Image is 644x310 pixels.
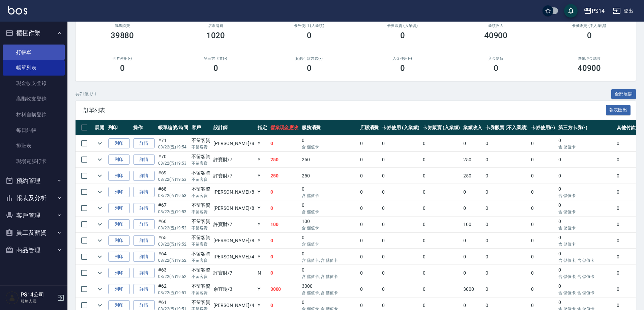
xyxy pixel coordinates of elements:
td: 0 [380,233,421,249]
a: 材料自購登錄 [3,107,65,122]
th: 服務消費 [300,120,358,136]
td: 3000 [269,281,300,297]
button: 列印 [108,203,130,214]
a: 詳情 [133,138,155,149]
th: 營業現金應收 [269,120,300,136]
h3: 服務消費 [84,24,161,28]
td: Y [256,168,269,184]
div: 不留客資 [192,202,210,209]
p: 不留客資 [192,160,210,166]
button: expand row [95,219,105,229]
td: 0 [557,233,615,249]
a: 詳情 [133,252,155,262]
td: Y [256,249,269,265]
td: 0 [358,184,381,200]
td: [PERSON_NAME] /8 [212,200,256,216]
h5: PS14公司 [21,291,55,298]
th: 卡券販賣 (入業績) [421,120,462,136]
td: #71 [156,136,190,151]
td: 3000 [300,281,358,297]
p: 08/22 (五) 19:53 [158,209,188,215]
a: 詳情 [133,154,155,165]
td: 0 [529,217,557,232]
div: 不留客資 [192,266,210,274]
td: 0 [462,184,484,200]
div: 不留客資 [192,186,210,193]
h2: 入金使用(-) [364,56,441,61]
td: 許寶財 /7 [212,152,256,168]
span: 訂單列表 [84,107,606,114]
th: 卡券使用 (入業績) [380,120,421,136]
h2: 卡券使用(-) [84,56,161,61]
h3: 1020 [206,31,225,40]
td: [PERSON_NAME] /8 [212,233,256,249]
td: 0 [300,265,358,281]
button: expand row [95,203,105,213]
td: 0 [421,265,462,281]
td: 250 [269,168,300,184]
div: 不留客資 [192,283,210,290]
th: 展開 [93,120,107,136]
div: 不留客資 [192,153,210,160]
td: 0 [421,168,462,184]
div: PS14 [592,7,605,15]
td: 0 [358,152,381,168]
td: 0 [300,184,358,200]
div: 不留客資 [192,137,210,144]
button: 報表匯出 [606,105,631,115]
td: 0 [557,265,615,281]
button: 櫃檯作業 [3,24,65,42]
td: 0 [484,265,529,281]
h3: 0 [494,63,498,73]
td: 250 [300,152,358,168]
th: 指定 [256,120,269,136]
button: 列印 [108,138,130,149]
p: 含 儲值卡, 含 儲值卡 [302,290,356,296]
td: 0 [462,136,484,151]
td: 0 [300,249,358,265]
div: 不留客資 [192,299,210,306]
td: 余宜玲 /3 [212,281,256,297]
td: 0 [484,152,529,168]
td: #70 [156,152,190,168]
td: 0 [269,184,300,200]
td: #64 [156,249,190,265]
p: 08/22 (五) 19:54 [158,144,188,150]
p: 08/22 (五) 19:53 [158,160,188,166]
th: 業績收入 [462,120,484,136]
th: 第三方卡券(-) [557,120,615,136]
button: 登出 [610,5,636,17]
a: 報表匯出 [606,107,631,113]
td: 0 [380,200,421,216]
td: 0 [557,136,615,151]
td: 0 [557,168,615,184]
a: 詳情 [133,284,155,294]
td: Y [256,233,269,249]
p: 服務人員 [21,298,55,304]
td: 0 [529,249,557,265]
td: 0 [421,184,462,200]
td: 0 [557,200,615,216]
td: #69 [156,168,190,184]
td: 3000 [462,281,484,297]
th: 設計師 [212,120,256,136]
p: 含 儲值卡, 含 儲值卡 [558,290,613,296]
h2: 卡券販賣 (不入業績) [551,24,628,28]
p: 含 儲值卡, 含 儲值卡 [302,274,356,280]
td: #62 [156,281,190,297]
td: 0 [529,281,557,297]
th: 操作 [131,120,156,136]
p: 含 儲值卡, 含 儲值卡 [302,257,356,263]
button: 全部展開 [611,89,636,100]
td: Y [256,217,269,232]
td: 0 [421,152,462,168]
h3: 40900 [484,31,508,40]
p: 不留客資 [192,274,210,280]
p: 含 儲值卡 [558,209,613,215]
td: 0 [529,233,557,249]
td: Y [256,281,269,297]
a: 打帳單 [3,45,65,60]
td: 0 [358,200,381,216]
td: 0 [421,233,462,249]
p: 08/22 (五) 19:53 [158,176,188,182]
